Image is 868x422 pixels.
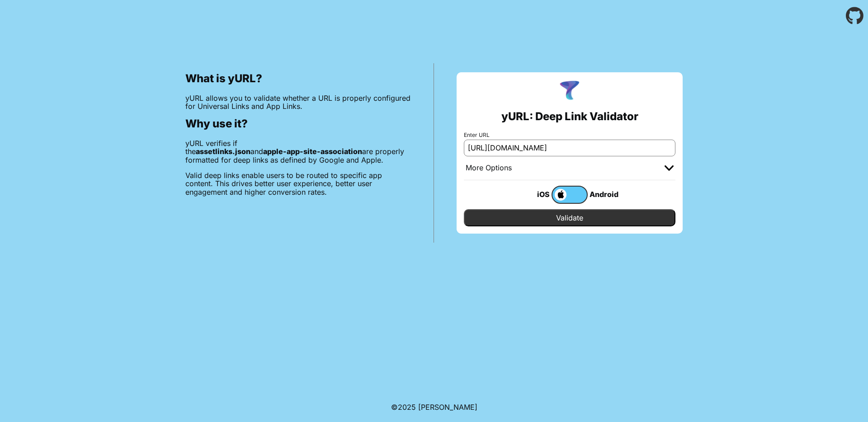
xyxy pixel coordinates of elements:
h2: yURL: Deep Link Validator [501,110,638,123]
b: assetlinks.json [196,147,250,156]
div: More Options [466,164,512,173]
b: apple-app-site-association [263,147,362,156]
p: yURL allows you to validate whether a URL is properly configured for Universal Links and App Links. [185,94,411,111]
a: Michael Ibragimchayev's Personal Site [418,403,477,412]
span: 2025 [398,403,416,412]
img: chevron [665,165,674,171]
p: yURL verifies if the and are properly formatted for deep links as defined by Google and Apple. [185,139,411,164]
div: Android [588,188,624,200]
img: yURL Logo [558,80,581,103]
h2: Why use it? [185,117,411,130]
input: Validate [464,209,675,226]
h2: What is yURL? [185,72,411,85]
div: iOS [515,188,552,200]
label: Enter URL [464,132,675,138]
input: e.g. https://app.chayev.com/xyx [464,140,675,156]
footer: © [391,392,477,422]
p: Valid deep links enable users to be routed to specific app content. This drives better user exper... [185,171,411,196]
